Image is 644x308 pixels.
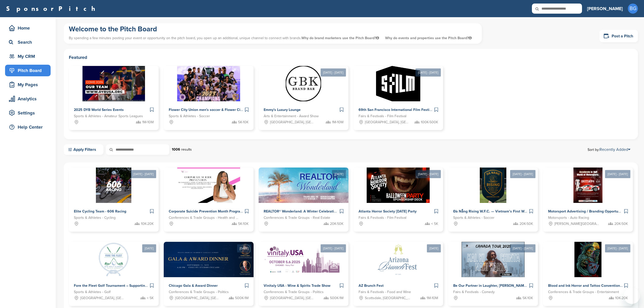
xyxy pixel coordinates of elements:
span: Sports & Athletes - Amateur Sports Leagues [74,113,143,119]
span: [GEOGRAPHIC_DATA], [GEOGRAPHIC_DATA] [270,295,316,301]
a: [DATE] - [DATE] Sponsorpitch & Vinitaly USA - Wine & Spirits Trade Show Conferences & Trade Group... [259,234,348,306]
img: Sponsorpitch & [573,168,603,203]
a: [DATE] - [DATE] Sponsorpitch & Elite Cycling Team - 606 Racing Sports & Athletes - Cycling 10K-20K [69,159,159,232]
span: BG [628,4,638,14]
div: [DATE] - [DATE] [510,244,535,252]
span: Sports & Athletes - Soccer [169,113,210,119]
img: Sponsorpitch & [367,168,430,203]
span: Fairs & Festivals - Food and Wine [359,289,411,295]
div: Pitch Board [8,66,51,75]
img: Sponsorpitch & [264,242,343,277]
img: Sponsorpitch & [286,66,321,101]
div: [DATE] - [DATE] [605,244,630,252]
a: [DATE] Sponsorpitch & AZ Brunch Fest Fairs & Festivals - Food and Wine Scottsdale, [GEOGRAPHIC_DA... [354,234,443,306]
div: [DATE] - [DATE] [131,170,156,178]
span: Corporate Suicide Prevention Month Programming with [PERSON_NAME] [169,209,288,214]
span: 1M-10M [142,120,154,125]
span: < 5K [431,221,438,227]
span: AZ Brunch Fest [359,283,384,288]
h1: Welcome to the Pitch Board [69,25,477,34]
a: [DATE] - [DATE] Sponsorpitch & Emmy's Luxury Lounge Arts & Entertainment - Award Show [GEOGRAPHIC... [259,58,348,130]
span: 20K-50K [520,221,533,227]
img: Sponsorpitch & [96,242,131,277]
span: Motorsport Advertising / Branding Opportunity [548,209,624,214]
img: Sponsorpitch & [177,66,240,101]
a: [DATE] - [DATE] Sponsorpitch & Đà Nẵng Rising W.F.C. — Vietnam’s First Women-Led Football Club Sp... [448,159,538,232]
span: Chicago Gala & Award Dinner [169,283,218,288]
span: 500K-1M [330,295,343,301]
div: My CRM [8,52,51,61]
a: Search [5,36,51,48]
span: 10K-20K [615,295,628,301]
strong: 1006 [172,147,180,152]
span: Sort by: [588,148,630,152]
div: [DATE] - [DATE] [321,244,346,252]
img: Sponsorpitch & [462,242,525,277]
div: Home [8,23,51,33]
span: Sports & Athletes - Cycling [74,215,116,221]
span: [PERSON_NAME][GEOGRAPHIC_DATA][PERSON_NAME], [GEOGRAPHIC_DATA], [GEOGRAPHIC_DATA], [GEOGRAPHIC_DA... [554,221,600,227]
a: Recently Added [599,147,630,152]
span: Elite Cycling Team - 606 Racing [74,209,126,214]
a: Home [5,22,51,34]
span: [GEOGRAPHIC_DATA], [GEOGRAPHIC_DATA] [365,120,410,125]
a: Analytics [5,93,51,105]
div: [DATE] - [DATE] [321,68,346,77]
div: Analytics [8,94,51,103]
span: [GEOGRAPHIC_DATA], [GEOGRAPHIC_DATA] [270,120,316,125]
a: SponsorPitch [6,5,98,12]
span: 5K-10K [238,120,248,125]
iframe: Button to launch messaging window [624,288,640,304]
a: [DATE] Sponsorpitch & Fore the Fleet Golf Tournament – Supporting Naval Aviation Families Facing ... [69,234,159,306]
span: 5K-10K [523,295,533,301]
div: [DATE] - [DATE] [510,170,535,178]
span: Đà Nẵng Rising W.F.C. — Vietnam’s First Women-Led Football Club [453,209,563,214]
span: 10K-20K [141,221,154,227]
span: REALTOR® Wonderland: A Winter Celebration [264,209,338,214]
img: Sponsorpitch & [363,242,434,277]
span: < 5K [147,295,154,301]
span: [GEOGRAPHIC_DATA], [GEOGRAPHIC_DATA] [175,295,221,301]
span: 2025 DYB World Series Events [74,108,124,112]
a: My Pages [5,79,51,90]
a: [PERSON_NAME] [587,3,623,14]
div: [DATE] [237,244,251,252]
span: Emmy's Luxury Lounge [264,108,301,112]
div: [DATE] - [DATE] [416,170,441,178]
img: Sponsorpitch & [574,242,602,277]
img: Sponsorpitch & [177,168,240,203]
span: Conferences & Trade Groups - Politics [169,289,229,295]
a: Pitch Board [5,65,51,76]
span: 100K-500K [421,120,438,125]
span: Motorsports - Auto Racing [548,215,589,221]
a: [DATE] - [DATE] Sponsorpitch & Be Our Partner in Laughter, [PERSON_NAME] (Canada Tour 2025) Fairs... [448,234,538,306]
a: [DATE] - [DATE] Sponsorpitch & Atlanta Horror Society [DATE] Party Fairs & Festivals - Film Festi... [354,159,443,232]
span: Flower City Union men's soccer & Flower City 1872 women's soccer [169,108,279,112]
a: [DATE] - [DATE] Sponsorpitch & Blood and Ink Horror and Tattoo Convention of [GEOGRAPHIC_DATA] Fa... [543,234,633,306]
a: [DATE] - [DATE] Sponsorpitch & 69th San Francisco International Film Festival Fairs & Festivals -... [354,58,443,130]
span: results [181,147,192,152]
span: 20K-50K [614,221,628,227]
span: 1M-10M [427,295,438,301]
span: Conferences & Trade Groups - Real Estate [264,215,330,221]
img: Sponsorpitch & [164,242,285,277]
img: Sponsorpitch & [376,66,420,101]
a: [DATE] Sponsorpitch & REALTOR® Wonderland: A Winter Celebration Conferences & Trade Groups - Real... [259,159,348,232]
a: Post a Pitch [599,30,638,42]
div: Settings [8,108,51,117]
span: Vinitaly USA - Wine & Spirits Trade Show [264,283,330,288]
span: Conferences & Trade Groups - Politics [264,289,324,295]
img: Sponsorpitch & [480,168,506,203]
span: 69th San Francisco International Film Festival [359,108,434,112]
a: Sponsorpitch & Flower City Union men's soccer & Flower City 1872 women's soccer Sports & Athletes... [164,66,254,130]
a: My CRM [5,51,51,62]
div: [DATE] - [DATE] [605,170,630,178]
span: Conferences & Trade Groups - Entertainment [548,289,619,295]
span: Why do brand marketers use the Pitch Board? [301,36,380,40]
a: Sponsorpitch & Corporate Suicide Prevention Month Programming with [PERSON_NAME] Conferences & Tr... [164,168,254,232]
span: 1M-10M [332,120,343,125]
span: Fore the Fleet Golf Tournament – Supporting Naval Aviation Families Facing [MEDICAL_DATA] [74,283,228,288]
h2: Featured [69,54,633,61]
span: Be Our Partner in Laughter, [PERSON_NAME] (Canada Tour 2025) [453,283,560,288]
div: Search [8,38,51,47]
